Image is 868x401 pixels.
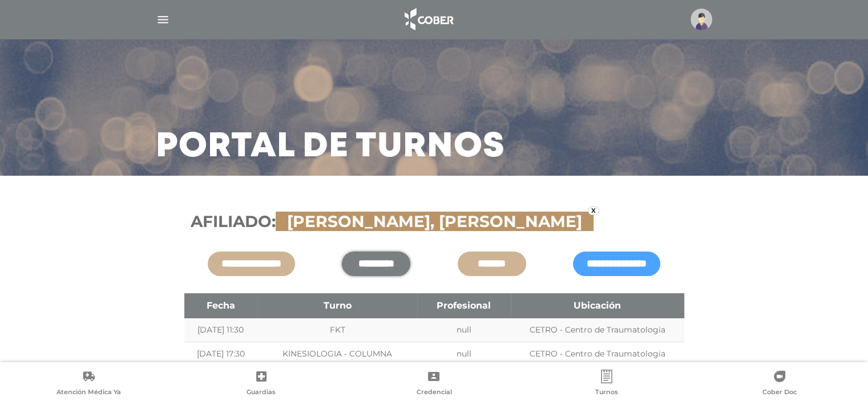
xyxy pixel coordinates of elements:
[2,370,175,399] a: Atención Médica Ya
[257,318,417,342] td: FKT
[417,342,511,366] td: null
[595,388,618,398] span: Turnos
[175,370,348,399] a: Guardias
[691,9,712,30] img: profile-placeholder.svg
[56,388,121,398] span: Atención Médica Ya
[156,132,505,162] h3: Portal de turnos
[281,212,588,231] span: [PERSON_NAME], [PERSON_NAME]
[417,293,511,318] th: Profesional
[184,318,257,342] td: [DATE] 11:30
[257,342,417,366] td: KINESIOLOGIA - COLUMNA
[184,293,257,318] th: Fecha
[762,388,797,398] span: Cober Doc
[417,318,511,342] td: null
[184,342,257,366] td: [DATE] 17:30
[511,318,684,342] td: CETRO - Centro de Traumatologia
[520,370,693,399] a: Turnos
[156,13,170,27] img: Cober_menu-lines-white.svg
[588,206,599,215] a: x
[693,370,866,399] a: Cober Doc
[398,6,458,33] img: logo_cober_home-white.png
[348,370,520,399] a: Credencial
[191,212,678,232] h3: Afiliado:
[257,293,417,318] th: Turno
[416,388,451,398] span: Credencial
[511,342,684,366] td: CETRO - Centro de Traumatologia
[247,388,276,398] span: Guardias
[511,293,684,318] th: Ubicación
